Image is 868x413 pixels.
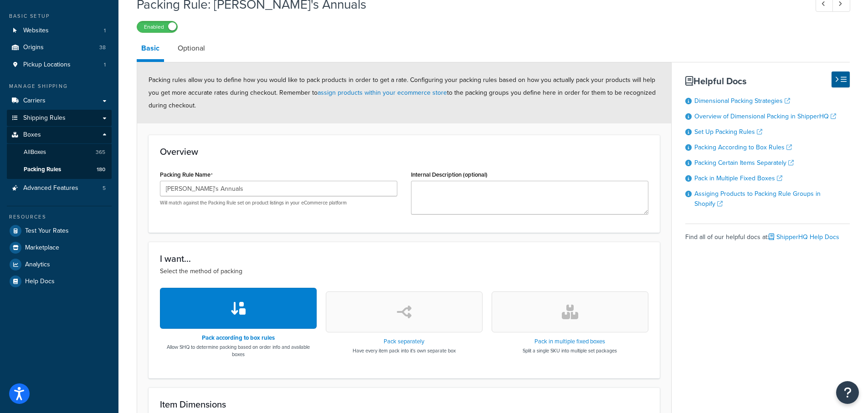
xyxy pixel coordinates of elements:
[7,56,112,73] li: Pickup Locations
[25,244,59,252] span: Marketplace
[836,381,859,404] button: Open Resource Center
[769,232,839,242] a: ShipperHQ Help Docs
[97,166,105,173] span: 180
[694,112,836,121] a: Overview of Dimensional Packing in ShipperHQ
[25,227,69,235] span: Test Your Rates
[7,110,112,127] a: Shipping Rules
[7,144,112,161] a: AllBoxes365
[7,161,112,178] a: Packing Rules180
[23,114,66,122] span: Shipping Rules
[7,22,112,39] a: Websites1
[318,88,447,97] a: assign products within your ecommerce store
[160,343,317,358] p: Allow SHQ to determine packing based on order info and available boxes
[96,148,105,156] span: 365
[7,82,112,90] div: Manage Shipping
[104,27,106,35] span: 1
[411,171,488,178] label: Internal Description (optional)
[23,97,46,105] span: Carriers
[23,44,44,51] span: Origins
[7,256,112,273] a: Analytics
[7,223,112,239] a: Test Your Rates
[23,184,78,192] span: Advanced Features
[523,347,617,354] p: Split a single SKU into multiple set packages
[137,37,164,62] a: Basic
[7,273,112,290] a: Help Docs
[694,143,792,152] a: Packing According to Box Rules
[25,261,50,269] span: Analytics
[160,171,213,178] label: Packing Rule Name
[523,338,617,345] h3: Pack in multiple fixed boxes
[7,127,112,178] li: Boxes
[24,148,46,156] span: All Boxes
[694,173,782,183] a: Pack in Multiple Fixed Boxes
[99,44,106,51] span: 38
[23,27,49,35] span: Websites
[7,39,112,56] a: Origins38
[23,61,71,69] span: Pickup Locations
[7,213,112,221] div: Resources
[7,12,112,20] div: Basic Setup
[7,180,112,197] li: Advanced Features
[160,266,648,276] p: Select the method of packing
[7,161,112,178] li: Packing Rules
[25,278,55,286] span: Help Docs
[160,147,648,157] h3: Overview
[685,76,850,86] h3: Helpful Docs
[160,335,317,341] h3: Pack according to box rules
[832,71,850,87] button: Hide Help Docs
[173,37,210,59] a: Optional
[149,75,656,110] span: Packing rules allow you to define how you would like to pack products in order to get a rate. Con...
[160,254,648,264] h3: I want...
[7,180,112,197] a: Advanced Features5
[694,158,794,168] a: Packing Certain Items Separately
[7,39,112,56] li: Origins
[694,127,762,137] a: Set Up Packing Rules
[7,92,112,109] a: Carriers
[353,347,456,354] p: Have every item pack into it's own separate box
[103,184,106,192] span: 5
[160,399,648,409] h3: Item Dimensions
[694,96,790,106] a: Dimensional Packing Strategies
[104,61,106,69] span: 1
[7,127,112,143] a: Boxes
[23,131,41,139] span: Boxes
[160,199,397,206] p: Will match against the Packing Rule set on product listings in your eCommerce platform
[694,189,821,209] a: Assiging Products to Packing Rule Groups in Shopify
[7,240,112,256] a: Marketplace
[7,56,112,73] a: Pickup Locations1
[24,166,61,173] span: Packing Rules
[353,338,456,345] h3: Pack separately
[685,224,850,244] div: Find all of our helpful docs at:
[7,22,112,39] li: Websites
[137,21,177,32] label: Enabled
